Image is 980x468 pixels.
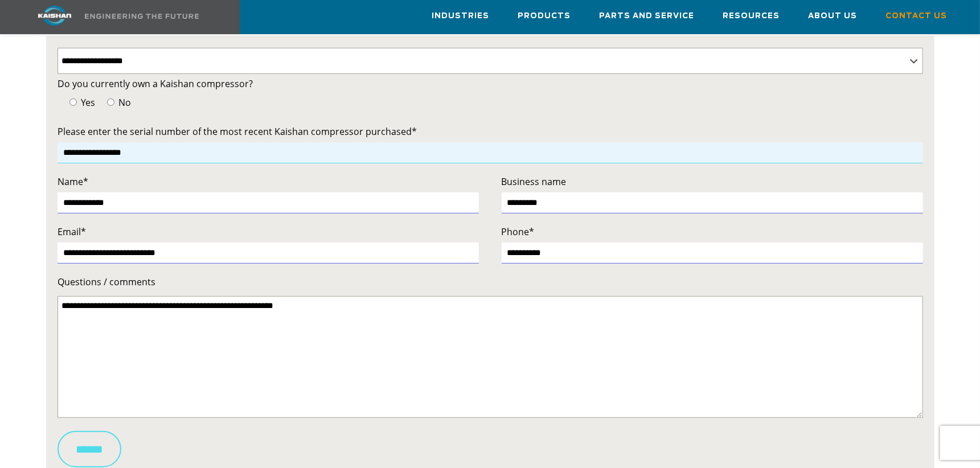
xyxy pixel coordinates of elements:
a: Resources [723,1,780,31]
span: About Us [809,10,858,23]
label: Email* [58,224,479,240]
a: Parts and Service [600,1,695,31]
label: Business name [502,174,923,190]
a: Contact Us [886,1,948,31]
label: Please enter the serial number of the most recent Kaishan compressor purchased* [58,124,923,139]
span: Parts and Service [600,10,695,23]
span: Industries [432,10,490,23]
img: Engineering the future [85,14,199,19]
label: Do you currently own a Kaishan compressor? [58,76,923,92]
span: Contact Us [886,10,948,23]
span: No [116,96,131,109]
input: Yes [69,98,77,106]
label: Phone* [502,224,923,240]
img: kaishan logo [12,6,97,26]
input: No [107,98,114,106]
span: Yes [79,96,95,109]
label: Name* [58,174,479,190]
span: Products [518,10,571,23]
a: About Us [809,1,858,31]
a: Industries [432,1,490,31]
span: Resources [723,10,780,23]
a: Products [518,1,571,31]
